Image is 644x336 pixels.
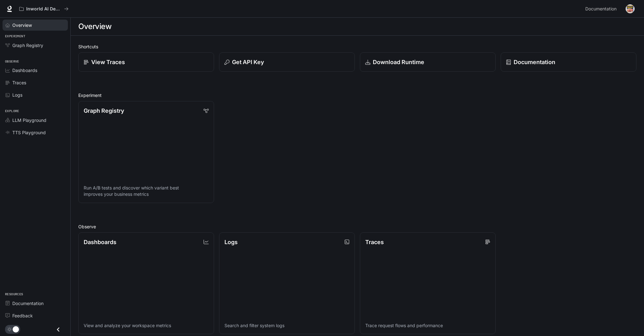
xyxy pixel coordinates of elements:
[373,58,424,66] p: Download Runtime
[3,65,68,76] a: Dashboards
[12,312,33,319] span: Feedback
[91,58,125,66] p: View Traces
[224,238,238,246] p: Logs
[3,77,68,88] a: Traces
[13,326,19,333] span: Dark mode toggle
[84,238,116,246] p: Dashboards
[232,58,264,66] p: Get API Key
[16,3,71,15] button: All workspaces
[78,101,214,203] a: Graph RegistryRun A/B tests and discover which variant best improves your business metrics
[3,115,68,126] a: LLM Playground
[365,322,490,329] p: Trace request flows and performance
[51,323,65,336] button: Close drawer
[360,232,496,334] a: TracesTrace request flows and performance
[219,232,355,334] a: LogsSearch and filter system logs
[585,5,617,13] span: Documentation
[3,40,68,51] a: Graph Registry
[12,79,26,86] span: Traces
[12,42,43,49] span: Graph Registry
[78,52,214,72] a: View Traces
[224,322,349,329] p: Search and filter system logs
[12,92,22,98] span: Logs
[12,300,44,307] span: Documentation
[583,3,621,15] a: Documentation
[501,52,636,72] a: Documentation
[219,52,355,72] button: Get API Key
[78,232,214,334] a: DashboardsView and analyze your workspace metrics
[626,4,635,13] img: User avatar
[624,3,636,15] button: User avatar
[84,322,209,329] p: View and analyze your workspace metrics
[26,6,62,12] p: Inworld AI Demos
[360,52,496,72] a: Download Runtime
[12,129,46,136] span: TTS Playground
[78,92,636,99] h2: Experiment
[12,117,46,123] span: LLM Playground
[78,223,636,230] h2: Observe
[365,238,384,246] p: Traces
[3,310,68,321] a: Feedback
[84,185,209,197] p: Run A/B tests and discover which variant best improves your business metrics
[3,20,68,31] a: Overview
[12,22,32,28] span: Overview
[3,298,68,309] a: Documentation
[78,43,636,50] h2: Shortcuts
[514,58,555,66] p: Documentation
[3,127,68,138] a: TTS Playground
[84,106,124,115] p: Graph Registry
[12,67,37,74] span: Dashboards
[78,20,111,33] h1: Overview
[3,89,68,100] a: Logs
